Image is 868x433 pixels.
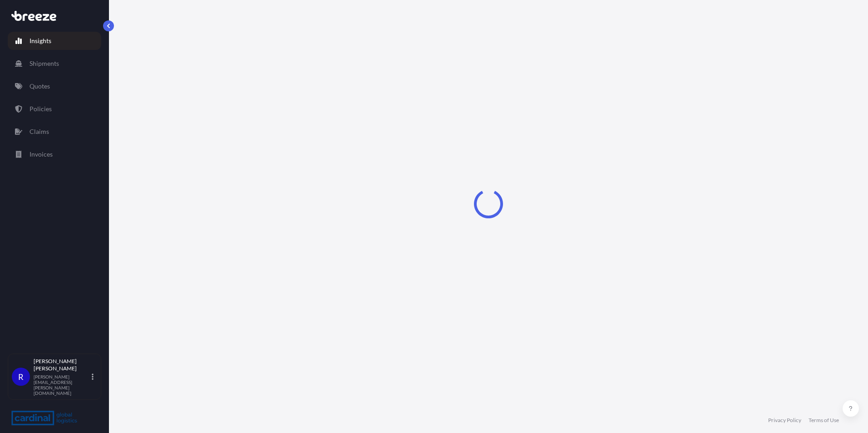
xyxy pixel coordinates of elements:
p: [PERSON_NAME][EMAIL_ADDRESS][PERSON_NAME][DOMAIN_NAME] [34,374,90,396]
p: Insights [30,36,51,45]
a: Privacy Policy [768,417,801,424]
a: Shipments [8,54,101,73]
a: Terms of Use [809,417,839,424]
p: Policies [30,104,52,113]
p: Invoices [30,150,53,159]
a: Quotes [8,77,101,95]
a: Invoices [8,145,101,163]
p: Quotes [30,82,50,91]
span: R [18,372,24,381]
img: organization-logo [11,411,77,425]
a: Policies [8,100,101,118]
a: Insights [8,32,101,50]
p: [PERSON_NAME] [PERSON_NAME] [34,358,90,372]
p: Claims [30,127,49,136]
a: Claims [8,123,101,141]
p: Shipments [30,59,59,68]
